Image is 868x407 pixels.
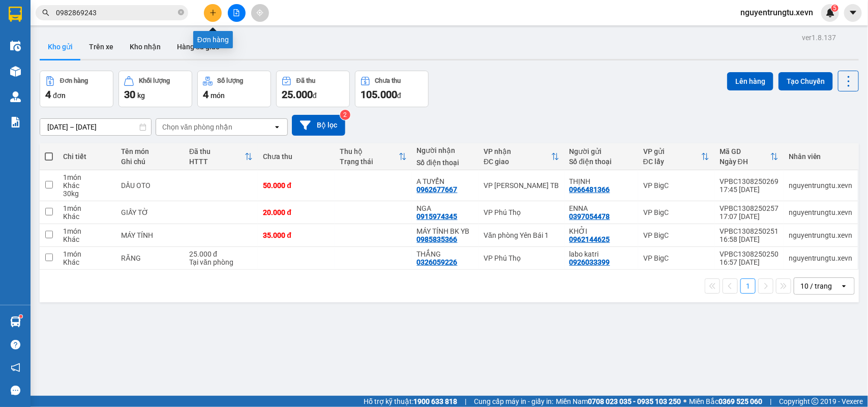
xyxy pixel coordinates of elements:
div: Chưa thu [263,152,330,161]
div: VPBC1308250269 [720,177,779,185]
div: ĐC giao [484,158,551,166]
span: search [42,9,49,16]
div: 1 món [63,227,111,235]
div: 0962677667 [417,185,458,194]
div: Văn phòng Yên Bái 1 [484,231,559,239]
div: VP BigC [643,208,709,216]
span: món [211,91,225,100]
span: plus [209,9,217,16]
svg: open [840,282,848,290]
span: đơn [53,91,66,100]
button: Chưa thu105.000đ [355,71,429,107]
span: question-circle [11,340,20,350]
div: labo katri [570,250,633,258]
button: Số lượng4món [197,71,271,107]
div: ĐC lấy [643,158,701,166]
div: NGA [417,204,474,212]
b: GỬI : VP BigC [13,74,98,90]
div: Người gửi [570,147,633,155]
img: logo-vxr [9,7,22,22]
div: VP Phú Thọ [484,208,559,216]
div: Khác [63,212,111,221]
span: 105.000 [361,88,397,101]
button: Kho nhận [122,35,169,59]
div: Đã thu [296,77,315,84]
div: VP BigC [643,231,709,239]
span: aim [256,9,263,16]
th: Toggle SortBy [714,143,784,170]
span: close-circle [178,8,184,18]
span: 4 [203,88,208,101]
div: THỊNH [570,177,633,185]
img: solution-icon [10,117,21,128]
div: Thu hộ [340,147,399,155]
th: Toggle SortBy [478,143,564,170]
button: Hàng đã giao [169,35,228,59]
img: logo.jpg [13,13,64,64]
div: MÁY TÍNH [121,231,179,239]
div: 16:57 [DATE] [720,258,779,266]
div: DẦU OTO [121,181,179,190]
div: VP BigC [643,254,709,262]
span: notification [11,363,20,372]
span: ⚪️ [683,399,686,403]
div: Khối lượng [139,77,170,84]
th: Toggle SortBy [184,143,258,170]
div: 0962144625 [570,235,610,243]
div: Số điện thoại [417,159,474,167]
li: Số 10 ngõ 15 Ngọc Hồi, Q.[PERSON_NAME], [GEOGRAPHIC_DATA] [95,25,425,38]
img: warehouse-icon [10,41,21,51]
div: HTTT [189,158,245,166]
div: GIẤY TỜ [121,208,179,216]
span: nguyentrungtu.xevn [732,6,821,19]
button: Lên hàng [727,72,773,90]
div: ENNA [570,204,633,212]
div: RĂNG [121,254,179,262]
div: 20.000 đ [263,208,330,216]
div: Người nhận [417,146,474,154]
div: ver 1.8.137 [802,32,836,43]
span: 4 [45,88,51,101]
div: 0966481366 [570,185,610,194]
div: Đơn hàng [60,77,88,84]
input: Tìm tên, số ĐT hoặc mã đơn [56,7,176,18]
div: Chưa thu [375,77,401,84]
span: file-add [233,9,240,16]
div: Ngày ĐH [720,158,770,166]
img: warehouse-icon [10,317,21,327]
div: VPBC1308250251 [720,227,779,235]
div: THẮNG [417,250,474,258]
strong: 0369 525 060 [719,397,762,405]
button: plus [204,4,222,22]
div: Tại văn phòng [189,258,253,266]
div: 0326059226 [417,258,458,266]
div: 17:45 [DATE] [720,185,779,194]
sup: 5 [831,5,839,12]
div: nguyentrungtu.xevn [789,254,853,262]
button: Đơn hàng4đơn [40,71,113,107]
span: 30 [124,88,135,101]
div: Số điện thoại [570,158,633,166]
div: VPBC1308250250 [720,250,779,258]
sup: 2 [340,110,350,120]
div: VP gửi [643,147,701,155]
strong: 0708 023 035 - 0935 103 250 [588,397,681,405]
button: Đã thu25.000đ [276,71,350,107]
div: Chọn văn phòng nhận [162,122,232,132]
button: Kho gửi [40,35,81,59]
div: 0397054478 [570,212,610,221]
span: copyright [812,398,819,405]
div: KHỞI [570,227,633,235]
div: A TUYỂN [417,177,474,185]
th: Toggle SortBy [638,143,714,170]
button: Bộ lọc [292,115,345,136]
span: | [770,396,771,407]
div: nguyentrungtu.xevn [789,208,853,216]
span: message [11,386,20,395]
div: 0985835366 [417,235,458,243]
button: aim [251,4,269,22]
li: Hotline: 19001155 [95,38,425,50]
span: Cung cấp máy in - giấy in: [474,396,553,407]
div: Số lượng [218,77,244,84]
div: 10 / trang [800,281,832,291]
